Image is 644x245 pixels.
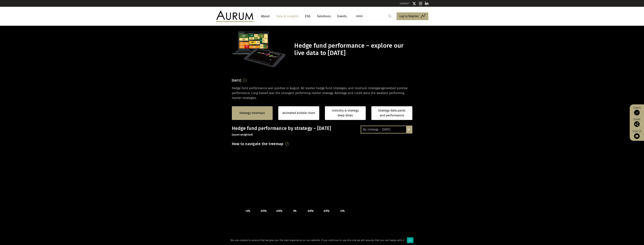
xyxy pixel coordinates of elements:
[632,106,642,115] a: Funds
[216,11,253,22] img: Aurum
[232,78,241,83] h3: [DATE]
[407,237,413,243] div: Ok
[371,106,412,120] a: Strategy data packs and performance
[259,13,272,20] a: About
[397,12,428,20] a: Log in/Register
[386,12,394,20] input: Submit
[634,110,640,115] img: Access Funds
[232,86,412,101] p: Hedge fund performance was positive in August. All master hedge fund strategies, and most generat...
[274,13,300,20] a: Data & Insights
[362,86,382,90] span: sub-strategies
[232,133,253,136] small: (asset weighted)
[294,42,411,57] h1: Hedge fund performance – explore our live data to [DATE]
[315,13,333,20] a: Solutions
[303,13,312,20] a: ESG
[232,141,284,147] h3: How to navigate the treemap
[361,126,412,133] div: By strategy – [DATE]
[632,118,642,127] div: Share
[412,2,416,5] img: Twitter icon
[232,126,412,137] h3: Hedge fund performance by strategy – [DATE]
[325,106,366,120] a: Industry & strategy deep dives
[634,121,640,127] img: Share this post
[400,2,410,5] a: CONTACT
[282,111,315,115] a: Animated bubble chart
[632,130,642,139] a: Sign up
[634,133,640,139] img: Sign up to our newsletter
[419,2,422,5] img: Instagram icon
[335,13,347,20] a: Events
[425,2,428,5] img: Linkedin icon
[399,14,419,18] span: Log in/Register
[239,111,265,115] a: Strategy treemaps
